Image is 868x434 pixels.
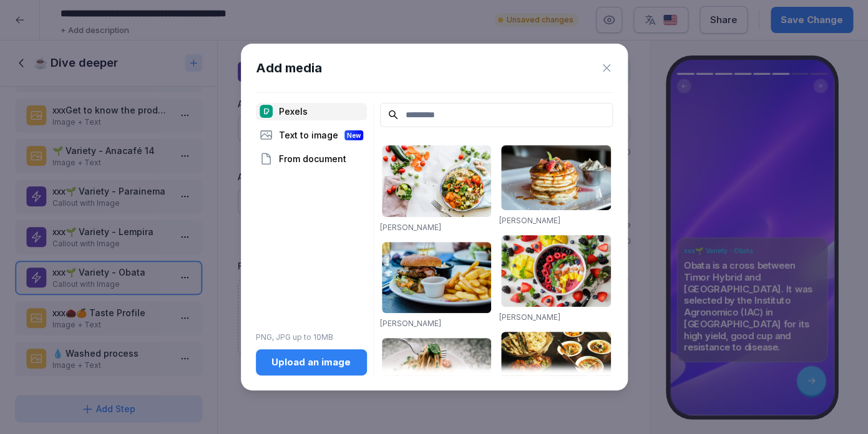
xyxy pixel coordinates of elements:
[256,332,367,343] p: PNG, JPG up to 10MB
[501,145,611,211] img: pexels-photo-376464.jpeg
[256,127,367,144] div: Text to image
[266,355,357,369] div: Upload an image
[382,338,492,410] img: pexels-photo-1279330.jpeg
[256,103,367,120] div: Pexels
[260,105,273,118] img: pexels.png
[499,216,560,225] a: [PERSON_NAME]
[344,130,363,140] div: New
[501,332,611,392] img: pexels-photo-958545.jpeg
[256,150,367,168] div: From document
[256,349,367,375] button: Upload an image
[256,59,322,77] h1: Add media
[382,242,492,314] img: pexels-photo-70497.jpeg
[380,319,441,328] a: [PERSON_NAME]
[382,145,492,217] img: pexels-photo-1640777.jpeg
[499,312,560,322] a: [PERSON_NAME]
[501,235,611,307] img: pexels-photo-1099680.jpeg
[380,223,441,232] a: [PERSON_NAME]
